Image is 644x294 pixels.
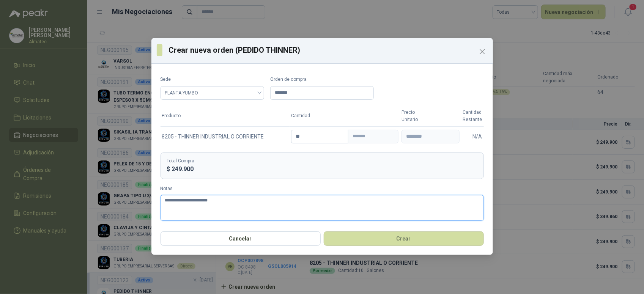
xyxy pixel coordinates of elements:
label: Sede [161,76,264,83]
label: Notas [161,185,484,192]
button: Close [476,46,488,58]
th: Cantidad [290,106,400,126]
span: PLANTA YUMBO [165,87,260,99]
th: Precio Unitario [400,106,461,126]
th: Cantidad Restante [461,106,483,126]
th: Producto [161,106,290,126]
td: Cantidad [290,126,400,146]
p: Total Compra [167,157,477,165]
td: Precio unitario [400,126,461,146]
h3: Crear nueva orden (PEDIDO THINNER) [168,44,488,56]
span: 8205 - THINNER INDUSTRIAL O CORRIENTE [162,132,264,141]
button: Crear [324,231,484,246]
button: Cancelar [161,231,321,246]
p: $ 249.900 [167,164,477,174]
label: Orden de compra [270,76,374,83]
td: N/A [461,126,483,146]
